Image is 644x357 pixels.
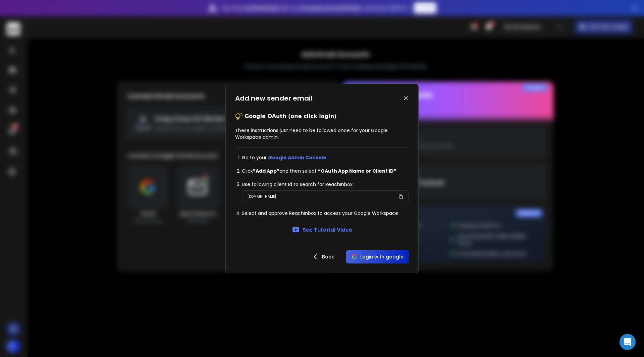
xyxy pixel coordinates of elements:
[306,250,339,263] button: Back
[346,250,409,263] button: Login with google
[253,168,279,174] strong: ”Add App”
[292,226,353,234] a: See Tutorial Video
[235,127,409,140] p: These instructions just need to be followed once for your Google Workspace admin.
[242,181,409,188] li: Use following client Id to search for ReachInbox:
[248,193,276,200] p: [DOMAIN_NAME]
[245,112,336,120] p: Google OAuth (one click login)
[268,154,326,161] a: Google Admin Console
[235,94,312,103] h1: Add new sender email
[620,334,636,350] div: Open Intercom Messenger
[242,168,409,174] li: Click and then select
[235,112,243,120] img: tips
[242,210,409,217] li: Select and approve ReachInbox to access your Google Workspace
[318,168,396,174] strong: “OAuth App Name or Client ID”
[242,154,409,161] li: Go to your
